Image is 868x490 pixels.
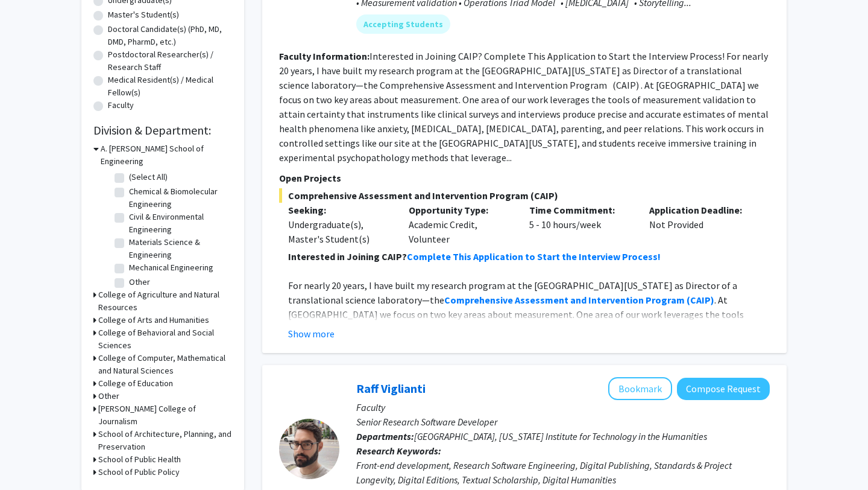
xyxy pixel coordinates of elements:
[520,203,641,246] div: 5 - 10 hours/week
[98,428,232,453] h3: School of Architecture, Planning, and Preservation
[9,436,51,481] iframe: Chat
[279,188,770,203] span: Comprehensive Assessment and Intervention Program (CAIP)
[356,445,441,457] b: Research Keywords:
[101,142,232,168] h3: A. [PERSON_NAME] School of Engineering
[93,123,232,138] h2: Division & Department:
[444,294,714,306] a: Comprehensive Assessment and Intervention Program (CAIP)
[356,14,450,34] mat-chip: Accepting Students
[649,203,752,217] p: Application Deadline:
[129,276,150,288] label: Other
[687,294,714,306] strong: (CAIP)
[288,250,407,262] strong: Interested in Joining CAIP?
[108,74,232,99] label: Medical Resident(s) / Medical Fellow(s)
[288,326,335,341] button: Show more
[279,50,769,164] fg-read-more: Interested in Joining CAIP? Complete This Application to Start the Interview Process! For nearly ...
[356,430,414,442] b: Departments:
[98,326,232,352] h3: College of Behavioral and Social Sciences
[129,185,229,211] label: Chemical & Biomolecular Engineering
[444,294,685,306] strong: Comprehensive Assessment and Intervention Program
[129,261,213,274] label: Mechanical Engineering
[279,171,770,185] p: Open Projects
[529,203,632,217] p: Time Commitment:
[409,203,511,217] p: Opportunity Type:
[414,430,707,442] span: [GEOGRAPHIC_DATA], [US_STATE] Institute for Technology in the Humanities
[129,171,168,183] label: (Select All)
[356,400,770,415] p: Faculty
[98,352,232,377] h3: College of Computer, Mathematical and Natural Sciences
[356,415,770,429] p: Senior Research Software Developer
[108,23,232,48] label: Doctoral Candidate(s) (PhD, MD, DMD, PharmD, etc.)
[98,390,119,402] h3: Other
[356,381,426,396] a: Raff Viglianti
[108,48,232,74] label: Postdoctoral Researcher(s) / Research Staff
[279,50,370,62] b: Faculty Information:
[98,402,232,428] h3: [PERSON_NAME] College of Journalism
[640,203,761,246] div: Not Provided
[356,458,770,487] div: Front-end development, Research Software Engineering, Digital Publishing, Standards & Project Lon...
[288,217,391,246] div: Undergraduate(s), Master's Student(s)
[108,8,179,21] label: Master's Student(s)
[98,466,180,479] h3: School of Public Policy
[400,203,520,246] div: Academic Credit, Volunteer
[288,203,391,217] p: Seeking:
[129,236,229,261] label: Materials Science & Engineering
[677,378,770,400] button: Compose Request to Raff Viglianti
[98,288,232,314] h3: College of Agriculture and Natural Resources
[108,99,134,112] label: Faculty
[129,211,229,236] label: Civil & Environmental Engineering
[608,377,672,400] button: Add Raff Viglianti to Bookmarks
[407,250,661,262] a: Complete This Application to Start the Interview Process!
[98,314,209,326] h3: College of Arts and Humanities
[98,453,181,466] h3: School of Public Health
[98,377,173,390] h3: College of Education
